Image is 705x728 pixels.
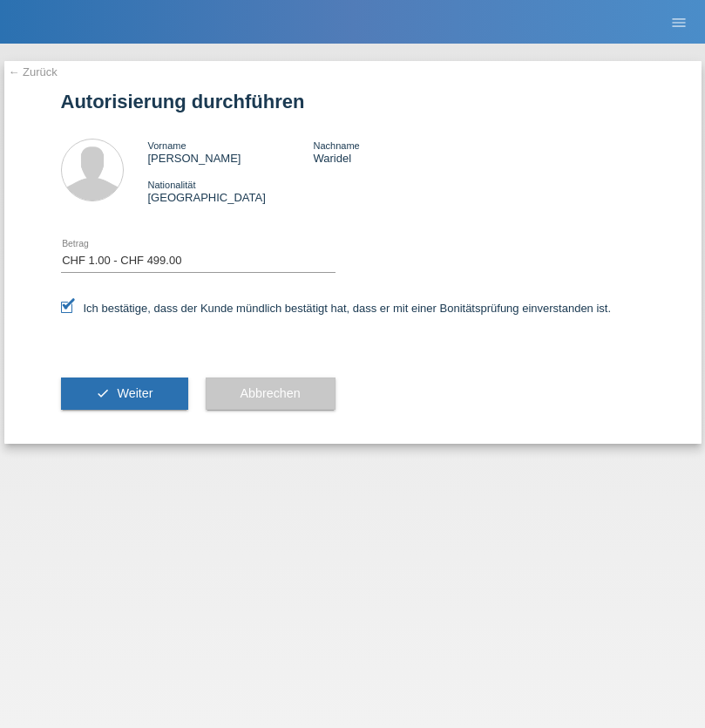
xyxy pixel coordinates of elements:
[61,302,612,315] label: Ich bestätige, dass der Kunde mündlich bestätigt hat, dass er mit einer Bonitätsprüfung einversta...
[670,14,688,31] i: menu
[148,180,196,190] span: Nationalität
[148,178,314,204] div: [GEOGRAPHIC_DATA]
[96,386,110,400] i: check
[206,378,336,411] button: Abbrechen
[117,386,153,400] span: Weiter
[9,65,58,78] a: ← Zurück
[241,386,301,400] span: Abbrechen
[313,139,478,165] div: Waridel
[148,139,314,165] div: [PERSON_NAME]
[661,17,696,27] a: menu
[61,91,645,112] h1: Autorisierung durchführen
[61,378,188,411] button: check Weiter
[313,140,359,151] span: Nachname
[148,140,186,151] span: Vorname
